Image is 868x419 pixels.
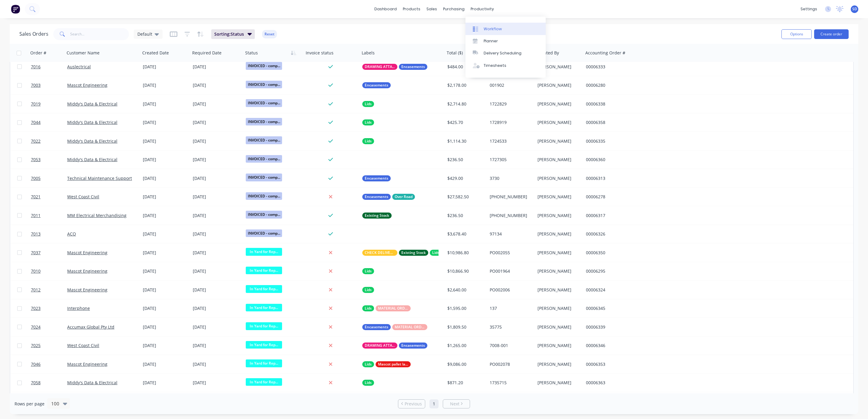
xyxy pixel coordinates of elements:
a: Mascot Engineering [67,361,107,367]
div: 00006335 [586,138,653,144]
div: Created By [537,50,559,56]
div: Labels [362,50,375,56]
div: [DATE] [193,343,241,349]
span: 7023 [31,305,41,311]
a: Technical Maintenance Support [67,175,132,181]
span: 7010 [31,268,41,274]
span: Encasements [365,194,388,200]
div: $429.00 [447,175,483,181]
a: 7032 [31,392,67,411]
div: [PERSON_NAME] [538,82,579,88]
div: $2,714.80 [447,101,483,107]
div: 00006358 [586,119,653,125]
a: 7023 [31,299,67,317]
div: [DATE] [143,157,188,163]
a: Timesheets [465,60,546,72]
button: Lids [362,101,374,107]
a: ACO [67,231,76,237]
div: $1,265.00 [447,343,483,349]
a: 7019 [31,95,67,113]
button: Create order [814,29,849,39]
a: Interphone [67,305,90,311]
div: $1,595.00 [447,305,483,311]
div: [PERSON_NAME] [538,324,579,330]
div: [PERSON_NAME] [538,101,579,107]
div: 97134 [490,231,531,237]
span: Lids [432,250,439,256]
a: Middy's Data & Electrical [67,157,117,162]
div: $1,809.50 [447,324,483,330]
span: INVOICED - comp... [246,99,282,107]
div: 00006339 [586,324,653,330]
div: Workflow [484,26,502,32]
div: [DATE] [193,361,241,367]
a: Workflow [465,23,546,35]
span: In Yard for Rep... [246,285,282,293]
div: [DATE] [143,287,188,293]
div: 00006324 [586,287,653,293]
span: In Yard for Rep... [246,322,282,330]
div: sales [423,5,440,14]
div: $484.00 [447,64,483,70]
span: Over Road [395,194,413,200]
div: [DATE] [193,213,241,219]
div: [PERSON_NAME] [538,119,579,125]
a: Accumax Global Pty Ltd [67,324,114,330]
span: 7053 [31,157,41,163]
div: Accounting Order # [585,50,625,56]
div: PO001964 [490,268,531,274]
span: INVOICED - comp... [246,211,282,218]
span: Rows per page [15,401,44,407]
span: In Yard for Rep... [246,248,282,255]
a: Mascot Engineering [67,268,107,274]
div: $236.50 [447,157,483,163]
div: 00006317 [586,213,653,219]
div: [PHONE_NUMBER] [490,213,531,219]
button: LidsMATERIAL ORDER [362,305,411,311]
div: [PHONE_NUMBER] [490,194,531,200]
div: Created Date [142,50,169,56]
div: 7008-001 [490,343,531,349]
div: [DATE] [193,268,241,274]
a: Planner [465,35,546,47]
span: Encasements [365,82,388,88]
div: [DATE] [193,157,241,163]
span: 7005 [31,175,41,181]
span: 7011 [31,213,41,219]
a: Next page [443,401,470,407]
div: [DATE] [193,175,241,181]
span: 7003 [31,82,41,88]
span: Encasements [365,175,388,181]
span: 7024 [31,324,41,330]
div: [DATE] [143,324,188,330]
div: [PERSON_NAME] [538,64,579,70]
button: Lids [362,380,374,386]
span: Existing Stock [365,213,389,219]
a: Mascot Engineering [67,287,107,293]
div: [DATE] [193,324,241,330]
div: 00006350 [586,250,653,256]
div: [DATE] [143,343,188,349]
a: West Coast Civil [67,194,99,200]
div: PO002006 [490,287,531,293]
span: Existing Stock [401,250,426,256]
span: 7021 [31,194,41,200]
span: INVOICED - comp... [246,136,282,144]
span: Lids [365,361,372,367]
span: 7012 [31,287,41,293]
ul: Pagination [396,399,472,408]
div: Total ($) [447,50,463,56]
button: Lids [362,268,374,274]
span: In Yard for Rep... [246,378,282,386]
div: [PERSON_NAME] [538,268,579,274]
div: [DATE] [193,101,241,107]
span: Lids [365,138,372,144]
div: [PERSON_NAME] [538,175,579,181]
a: 7058 [31,374,67,392]
input: Search... [70,28,129,40]
div: 1727305 [490,157,531,163]
div: [DATE] [143,138,188,144]
div: $9,086.00 [447,361,483,367]
div: $3,678.40 [447,231,483,237]
div: 00006333 [586,64,653,70]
